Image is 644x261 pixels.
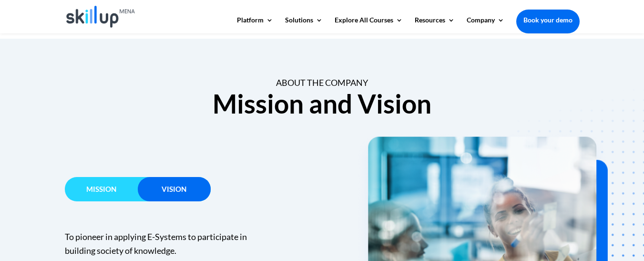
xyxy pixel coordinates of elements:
[65,91,580,122] h2: Mission and Vision
[65,231,247,256] span: To pioneer in applying E-Systems to participate in building society of knowledge.
[516,10,580,31] a: Book your demo
[65,77,580,88] div: About the Company
[467,17,504,33] a: Company
[86,185,116,193] span: Mission
[66,6,135,28] img: Skillup Mena
[415,17,455,33] a: Resources
[285,17,323,33] a: Solutions
[596,215,644,261] iframe: Chat Widget
[237,17,273,33] a: Platform
[162,185,186,193] span: Vision
[335,17,403,33] a: Explore All Courses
